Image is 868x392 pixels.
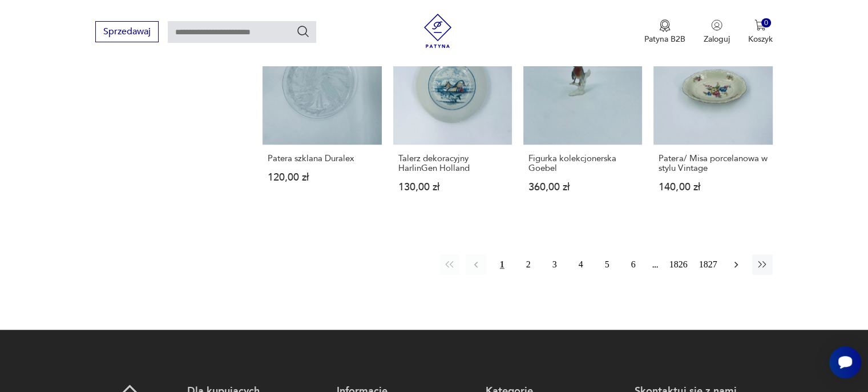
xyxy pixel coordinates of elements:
[268,173,376,182] p: 120,00 zł
[829,346,861,378] iframe: Smartsupp widget button
[754,19,766,31] img: Ikona koszyka
[492,254,512,275] button: 1
[528,182,637,192] p: 360,00 zł
[95,21,159,42] button: Sprzedawaj
[704,19,730,45] button: Zaloguj
[704,34,730,45] p: Zaloguj
[659,182,767,192] p: 140,00 zł
[95,29,159,37] a: Sprzedawaj
[748,34,773,45] p: Koszyk
[421,14,455,48] img: Patyna - sklep z meblami i dekoracjami vintage
[393,26,512,214] a: Talerz dekoracyjny HarlinGen HollandTalerz dekoracyjny HarlinGen Holland130,00 zł
[696,254,720,275] button: 1827
[644,19,685,45] button: Patyna B2B
[644,34,685,45] p: Patyna B2B
[644,19,685,45] a: Ikona medaluPatyna B2B
[268,154,376,163] h3: Patera szklana Duralex
[518,254,539,275] button: 2
[667,254,691,275] button: 1826
[296,25,310,38] button: Szukaj
[398,154,507,173] h3: Talerz dekoracyjny HarlinGen Holland
[523,26,642,214] a: Figurka kolekcjonerska GoebelFigurka kolekcjonerska Goebel360,00 zł
[528,154,637,173] h3: Figurka kolekcjonerska Goebel
[653,26,772,214] a: Patera/ Misa porcelanowa w stylu VintagePatera/ Misa porcelanowa w stylu Vintage140,00 zł
[263,26,381,214] a: Patera szklana DuralexPatera szklana Duralex120,00 zł
[659,154,767,173] h3: Patera/ Misa porcelanowa w stylu Vintage
[748,19,773,45] button: 0Koszyk
[623,254,644,275] button: 6
[659,19,671,32] img: Ikona medalu
[711,19,722,31] img: Ikonka użytkownika
[761,18,771,28] div: 0
[544,254,565,275] button: 3
[597,254,617,275] button: 5
[398,182,507,192] p: 130,00 zł
[571,254,591,275] button: 4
